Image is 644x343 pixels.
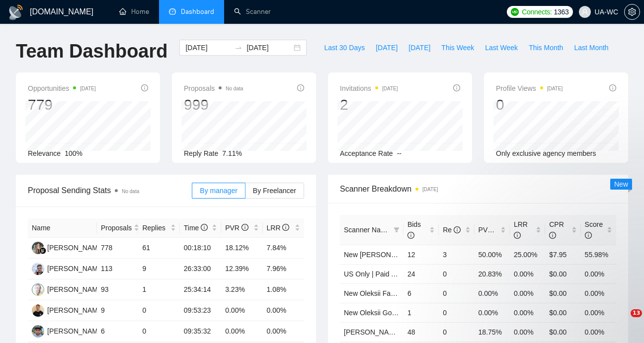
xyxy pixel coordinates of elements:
td: 61 [138,238,179,259]
button: This Week [436,40,480,56]
a: SS[PERSON_NAME] [32,327,104,335]
span: 13 [631,309,642,317]
td: 0 [439,303,474,322]
span: info-circle [241,224,248,231]
th: Name [28,218,97,238]
td: 24 [403,264,439,283]
span: Opportunities [28,82,96,94]
button: Last Month [568,40,614,56]
td: 7.96% [263,259,304,279]
img: upwork-logo.png [511,8,519,16]
td: 50.00% [475,245,510,264]
span: 7.11% [222,149,242,157]
span: Last 30 Days [324,42,365,53]
span: Score [585,220,603,239]
span: info-circle [585,232,592,239]
img: logo [8,4,24,20]
td: 0 [138,321,179,342]
div: [PERSON_NAME] [47,263,104,274]
td: 6 [97,321,138,342]
span: Replies [142,222,168,233]
span: By manager [200,187,237,195]
td: 18.12% [221,238,262,259]
td: 0.00% [221,321,262,342]
span: info-circle [297,84,304,91]
div: 0 [496,95,563,114]
button: [DATE] [370,40,403,56]
span: Last Week [485,42,518,53]
button: This Month [523,40,568,56]
td: $7.95 [545,245,580,264]
td: 0.00% [221,300,262,321]
span: Reply Rate [184,149,218,157]
td: 3 [439,245,474,264]
span: info-circle [407,232,414,239]
img: LK [32,242,44,254]
time: [DATE] [422,187,438,192]
span: swap-right [235,44,242,52]
td: 0.00% [263,321,304,342]
div: 999 [184,95,243,114]
span: Scanner Name [344,226,390,234]
span: info-circle [453,84,460,91]
td: 0 [138,300,179,321]
span: info-circle [609,84,616,91]
td: 9 [97,300,138,321]
td: 0.00% [510,322,545,342]
span: Profile Views [496,82,563,94]
span: PVR [225,224,248,232]
span: No data [122,189,139,194]
span: Dashboard [181,7,214,16]
span: This Week [441,42,474,53]
a: searchScanner [234,7,271,16]
span: info-circle [454,226,461,233]
span: LRR [267,224,290,232]
img: IG [32,263,44,275]
input: End date [246,42,292,53]
a: IG[PERSON_NAME] [32,264,104,272]
span: No data [226,86,243,91]
td: 0.00% [581,322,616,342]
span: New [614,180,628,188]
span: Relevance [28,149,61,157]
td: 48 [403,322,439,342]
span: dashboard [169,8,176,15]
div: [PERSON_NAME] [47,326,104,337]
span: filter [392,222,402,237]
a: OC[PERSON_NAME] [32,285,104,293]
time: [DATE] [547,86,563,91]
span: Proposals [101,222,132,233]
button: setting [624,4,640,20]
span: 100% [65,149,82,157]
td: 6 [403,283,439,303]
td: 26:33:00 [180,259,221,279]
span: info-circle [494,226,501,233]
td: 113 [97,259,138,279]
img: OC [32,283,44,296]
span: info-circle [201,224,208,231]
th: Replies [138,218,179,238]
h1: Team Dashboard [16,40,167,63]
span: This Month [529,42,563,53]
a: New Oleksii Facebook Ads Other non-Specific - [GEOGRAPHIC_DATA]|[GEOGRAPHIC_DATA] [344,289,639,297]
td: 12 [403,245,439,264]
span: [DATE] [376,42,398,53]
td: 00:18:10 [180,238,221,259]
time: [DATE] [80,86,95,91]
input: Start date [185,42,231,53]
button: [DATE] [403,40,436,56]
a: [PERSON_NAME] Ads - EU [344,328,430,336]
span: Acceptance Rate [340,149,393,157]
span: Last Month [574,42,608,53]
a: US Only | Paid Ads [344,270,403,278]
span: [DATE] [408,42,430,53]
iframe: To enrich screen reader interactions, please activate Accessibility in Grammarly extension settings [610,309,634,333]
span: Bids [407,220,421,239]
span: LRR [514,220,528,239]
td: 1 [138,279,179,300]
td: 7.84% [263,238,304,259]
img: gigradar-bm.png [39,247,46,254]
img: SS [32,325,44,338]
img: AP [32,304,44,317]
span: By Freelancer [253,187,296,195]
